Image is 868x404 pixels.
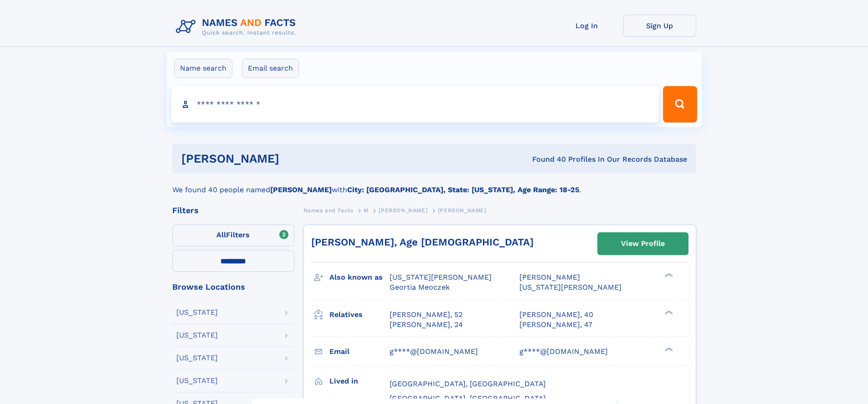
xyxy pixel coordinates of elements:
[172,174,696,195] div: We found 40 people named with .
[329,344,390,359] h3: Email
[176,354,218,362] div: [US_STATE]
[176,309,218,316] div: [US_STATE]
[174,59,232,78] label: Name search
[364,205,369,216] a: M
[390,320,463,330] a: [PERSON_NAME], 24
[176,377,218,384] div: [US_STATE]
[379,205,427,216] a: [PERSON_NAME]
[623,15,696,37] a: Sign Up
[181,153,406,164] h1: [PERSON_NAME]
[329,307,390,322] h3: Relatives
[311,236,534,248] a: [PERSON_NAME], Age [DEMOGRAPHIC_DATA]
[216,230,226,239] span: All
[172,225,294,246] label: Filters
[364,207,369,214] span: M
[519,320,592,330] a: [PERSON_NAME], 47
[663,346,673,352] div: ❯
[390,379,546,388] span: [GEOGRAPHIC_DATA], [GEOGRAPHIC_DATA]
[598,233,688,255] a: View Profile
[663,86,697,123] button: Search Button
[406,154,687,164] div: Found 40 Profiles In Our Records Database
[172,283,294,291] div: Browse Locations
[242,59,299,78] label: Email search
[270,185,332,194] b: [PERSON_NAME]
[390,283,450,291] span: Geortia Meoczek
[390,394,546,403] span: [GEOGRAPHIC_DATA], [GEOGRAPHIC_DATA]
[176,332,218,339] div: [US_STATE]
[550,15,623,37] a: Log In
[438,207,487,214] span: [PERSON_NAME]
[347,185,579,194] b: City: [GEOGRAPHIC_DATA], State: [US_STATE], Age Range: 18-25
[621,233,665,254] div: View Profile
[379,207,427,214] span: [PERSON_NAME]
[390,310,462,320] a: [PERSON_NAME], 52
[329,270,390,285] h3: Also known as
[172,15,303,39] img: Logo Names and Facts
[329,373,390,389] h3: Lived in
[519,273,580,281] span: [PERSON_NAME]
[519,283,621,291] span: [US_STATE][PERSON_NAME]
[303,205,354,216] a: Names and Facts
[390,273,492,281] span: [US_STATE][PERSON_NAME]
[663,272,673,278] div: ❯
[519,310,593,320] a: [PERSON_NAME], 40
[663,309,673,315] div: ❯
[172,206,294,215] div: Filters
[171,86,659,123] input: search input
